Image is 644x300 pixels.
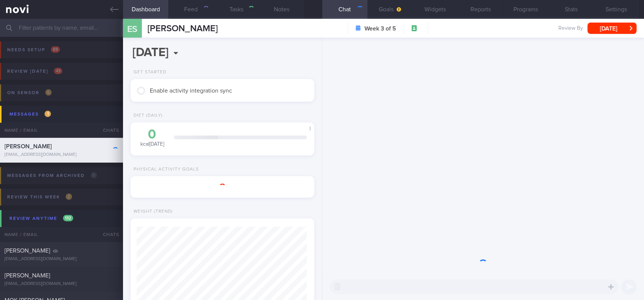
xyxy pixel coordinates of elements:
[148,24,218,33] span: [PERSON_NAME]
[5,171,99,181] div: Messages from Archived
[5,66,64,76] div: Review [DATE]
[8,109,53,119] div: Messages
[45,111,51,117] span: 1
[5,152,118,158] div: [EMAIL_ADDRESS][DOMAIN_NAME]
[8,213,75,224] div: Review anytime
[63,215,73,221] span: 132
[45,89,52,96] span: 6
[5,88,54,98] div: On sensor
[138,128,166,148] div: kcal [DATE]
[93,123,123,138] div: Chats
[5,143,52,149] span: [PERSON_NAME]
[558,25,583,32] span: Review By
[66,193,72,200] span: 2
[5,192,74,202] div: Review this week
[51,46,60,53] span: 88
[131,209,173,215] div: Weight (Trend)
[5,281,118,287] div: [EMAIL_ADDRESS][DOMAIN_NAME]
[131,113,163,119] div: Diet (Daily)
[587,23,636,34] button: [DATE]
[5,256,118,262] div: [EMAIL_ADDRESS][DOMAIN_NAME]
[131,70,166,75] div: Get Started
[5,45,62,55] div: Needs setup
[138,128,166,141] div: 0
[131,167,199,172] div: Physical Activity Goals
[5,248,50,254] span: [PERSON_NAME]
[54,68,62,74] span: 43
[93,227,123,242] div: Chats
[364,25,396,32] strong: Week 3 of 5
[91,172,97,178] span: 0
[5,273,50,279] span: [PERSON_NAME]
[118,14,147,43] div: ES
